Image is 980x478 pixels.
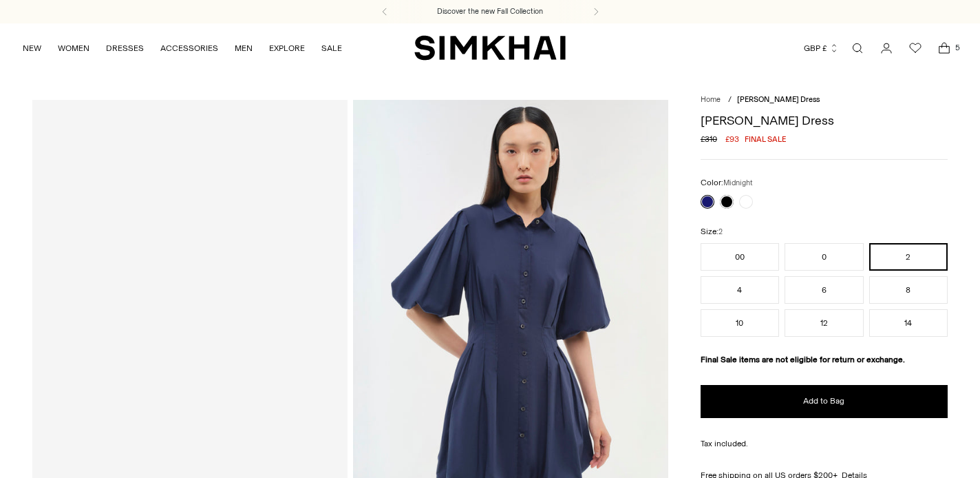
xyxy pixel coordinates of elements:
[951,41,963,54] span: 5
[701,114,948,127] h1: [PERSON_NAME] Dress
[235,33,253,63] a: MEN
[701,243,779,271] button: 00
[728,94,732,106] div: /
[873,34,900,62] a: Go to the account page
[160,33,218,63] a: ACCESSORIES
[785,243,863,271] button: 0
[23,33,41,63] a: NEW
[785,309,863,337] button: 12
[844,34,871,62] a: Open search modal
[106,33,144,63] a: DRESSES
[437,6,543,17] a: Discover the new Fall Collection
[701,437,948,450] div: Tax included.
[414,34,566,61] a: SIMKHAI
[930,34,958,62] a: Open cart modal
[785,276,863,304] button: 6
[701,385,948,418] button: Add to Bag
[701,309,779,337] button: 10
[803,395,844,407] span: Add to Bag
[701,276,779,304] button: 4
[701,133,717,145] s: £310
[701,176,753,189] label: Color:
[902,34,929,62] a: Wishlist
[723,178,753,187] span: Midnight
[804,33,839,63] button: GBP £
[321,33,342,63] a: SALE
[701,94,948,106] nav: breadcrumbs
[58,33,89,63] a: WOMEN
[718,227,723,236] span: 2
[725,133,739,145] span: £93
[869,276,948,304] button: 8
[869,243,948,271] button: 2
[701,225,723,238] label: Size:
[269,33,305,63] a: EXPLORE
[737,95,820,104] span: [PERSON_NAME] Dress
[701,95,721,104] a: Home
[701,355,905,364] strong: Final Sale items are not eligible for return or exchange.
[869,309,948,337] button: 14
